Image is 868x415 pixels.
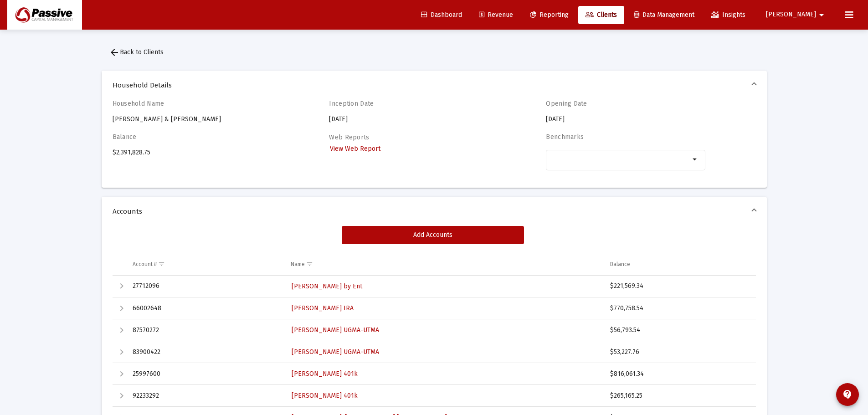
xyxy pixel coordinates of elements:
[330,145,380,153] span: View Web Report
[126,319,285,341] td: 87570272
[109,48,164,56] span: Back to Clients
[523,6,576,24] a: Reporting
[610,304,747,313] div: $770,758.54
[414,6,469,24] a: Dashboard
[126,341,285,363] td: 83900422
[292,370,358,378] span: [PERSON_NAME] 401k
[610,391,747,400] div: $265,165.25
[292,326,379,334] span: [PERSON_NAME] UGMA-UTMA
[755,5,838,24] button: [PERSON_NAME]
[610,348,747,357] div: $53,227.76
[479,11,513,19] span: Revenue
[109,47,120,58] mat-icon: arrow_back
[766,11,816,19] span: [PERSON_NAME]
[113,100,272,124] div: [PERSON_NAME] & [PERSON_NAME]
[126,253,285,275] td: Column Account #
[578,6,624,24] a: Clients
[530,11,569,19] span: Reporting
[113,276,126,297] td: Expand
[604,253,755,275] td: Column Balance
[126,276,285,297] td: 27712096
[102,43,171,61] button: Back to Clients
[113,319,126,341] td: Expand
[546,100,705,124] div: [DATE]
[158,261,165,267] span: Show filter options for column 'Account #'
[634,11,694,19] span: Data Management
[291,302,354,315] a: [PERSON_NAME] IRA
[291,367,359,380] a: [PERSON_NAME] 401k
[292,348,379,356] span: [PERSON_NAME] UGMA-UTMA
[291,345,380,359] a: [PERSON_NAME] UGMA-UTMA
[291,323,380,337] a: [PERSON_NAME] UGMA-UTMA
[842,389,853,400] mat-icon: contact_support
[690,154,701,165] mat-icon: arrow_drop_down
[292,282,362,290] span: [PERSON_NAME] by Ent
[102,100,767,188] div: Household Details
[292,392,358,400] span: [PERSON_NAME] 401k
[610,326,747,335] div: $56,793.54
[704,6,753,24] a: Insights
[586,11,617,19] span: Clients
[291,261,305,268] div: Name
[113,297,126,319] td: Expand
[284,253,604,275] td: Column Name
[306,261,313,267] span: Show filter options for column 'Name'
[329,100,488,124] div: [DATE]
[342,226,524,244] button: Add Accounts
[113,363,126,385] td: Expand
[113,341,126,363] td: Expand
[126,363,285,385] td: 25997600
[113,133,272,141] h4: Balance
[329,142,381,155] a: View Web Report
[472,6,520,24] a: Revenue
[546,133,705,141] h4: Benchmarks
[610,282,747,291] div: $221,569.34
[113,100,272,108] h4: Household Name
[711,11,745,19] span: Insights
[816,6,827,24] mat-icon: arrow_drop_down
[102,71,767,100] mat-expansion-panel-header: Household Details
[126,297,285,319] td: 66002648
[413,231,452,239] span: Add Accounts
[329,133,369,141] label: Web Reports
[14,6,75,24] img: Dashboard
[421,11,462,19] span: Dashboard
[329,100,488,108] h4: Inception Date
[292,304,354,312] span: [PERSON_NAME] IRA
[627,6,702,24] a: Data Management
[551,154,690,165] mat-chip-list: Selection
[102,197,767,226] mat-expansion-panel-header: Accounts
[113,133,272,180] div: $2,391,828.75
[291,389,359,402] a: [PERSON_NAME] 401k
[126,385,285,407] td: 92233292
[610,261,630,268] div: Balance
[546,100,705,108] h4: Opening Date
[133,261,157,268] div: Account #
[291,280,363,293] a: [PERSON_NAME] by Ent
[113,385,126,407] td: Expand
[113,207,752,216] span: Accounts
[610,369,747,379] div: $816,061.34
[113,81,752,90] span: Household Details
